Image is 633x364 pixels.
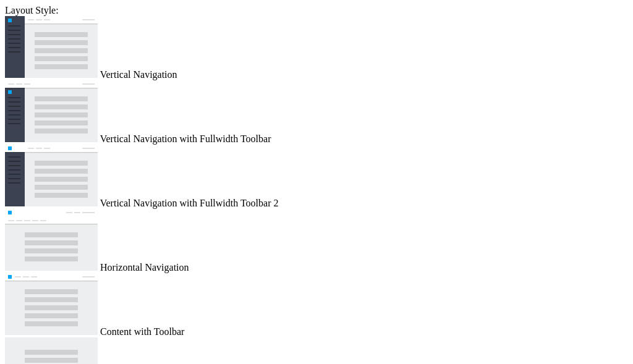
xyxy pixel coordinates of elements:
md-radio-button: Horizontal Navigation [5,209,628,273]
img: vertical-nav-with-full-toolbar-2.jpg [5,145,98,206]
img: vertical-nav.jpg [5,16,98,78]
span: Horizontal Navigation [100,262,189,273]
img: vertical-nav-with-full-toolbar.jpg [5,80,98,142]
img: horizontal-nav.jpg [5,209,98,271]
md-radio-button: Vertical Navigation with Fullwidth Toolbar [5,80,628,145]
span: Vertical Navigation with Fullwidth Toolbar 2 [100,198,279,208]
span: Vertical Navigation with Fullwidth Toolbar [100,133,271,144]
md-radio-button: Vertical Navigation [5,16,628,80]
md-radio-button: Vertical Navigation with Fullwidth Toolbar 2 [5,145,628,209]
md-radio-button: Content with Toolbar [5,273,628,337]
span: Content with Toolbar [100,326,184,337]
img: content-with-toolbar.jpg [5,273,98,335]
div: Layout Style: [5,5,628,16]
span: Vertical Navigation [100,69,177,80]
